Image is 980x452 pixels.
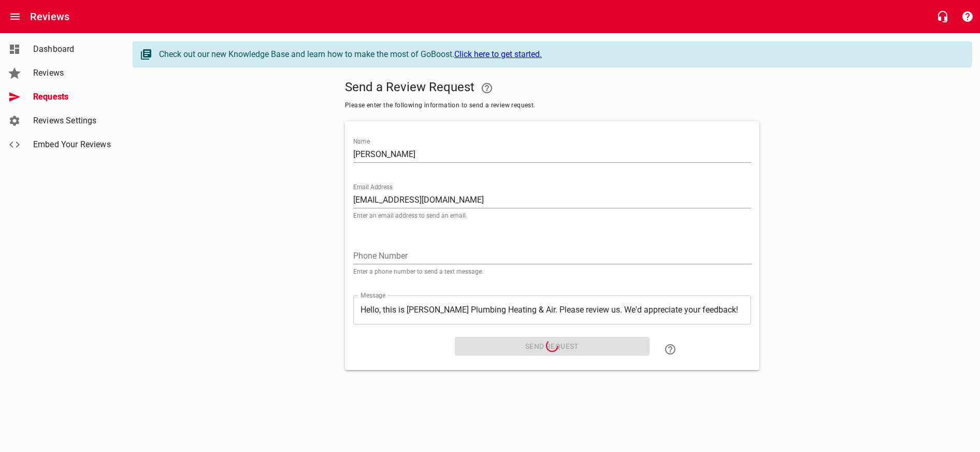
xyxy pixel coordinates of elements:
button: Live Chat [930,4,955,29]
button: Open drawer [3,4,27,29]
span: Dashboard [33,43,112,55]
span: Requests [33,91,112,103]
button: Support Portal [955,4,980,29]
a: Learn how to "Send a Review Request" [658,337,683,362]
span: Reviews Settings [33,115,112,127]
h6: Reviews [30,8,69,25]
div: Check out our new Knowledge Base and learn how to make the most of GoBoost. [159,48,961,61]
span: Embed Your Reviews [33,138,112,151]
span: Reviews [33,67,112,79]
a: Your Google or Facebook account must be connected to "Send a Review Request" [474,76,499,101]
h5: Send a Review Request [345,76,759,101]
span: Please enter the following information to send a review request. [345,101,759,111]
textarea: Hello, this is [PERSON_NAME] Plumbing Heating & Air. Please review us. We'd appreciate your feedb... [361,305,744,315]
label: Email Address [353,184,393,190]
a: Click here to get started. [454,49,542,59]
label: Name [353,138,370,145]
p: Enter a phone number to send a text message. [353,269,751,275]
p: Enter an email address to send an email. [353,213,751,219]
